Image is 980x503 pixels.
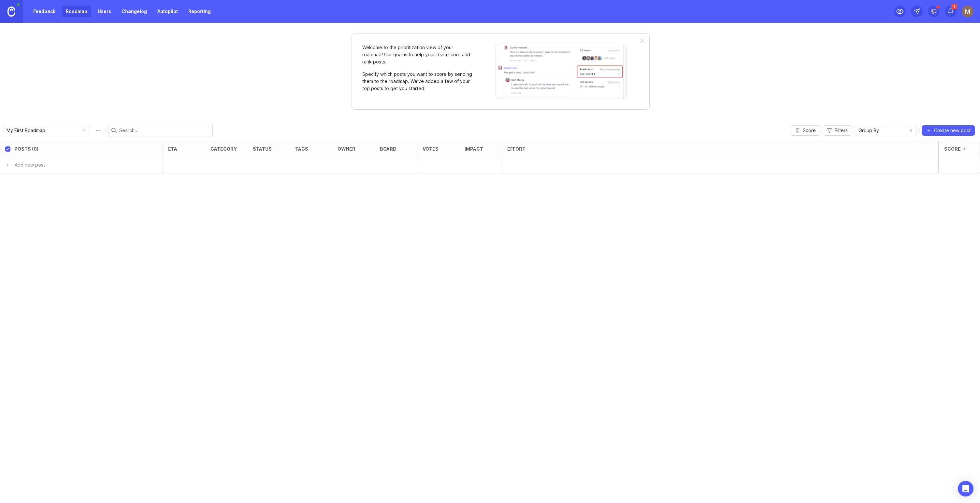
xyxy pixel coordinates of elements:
[362,44,473,65] p: Welcome to the prioritization view of your roadmap! Our goal is to help your team score and rank ...
[338,146,355,151] div: owner
[858,127,879,134] span: Group By
[62,6,91,17] a: Roadmap
[184,6,215,17] a: Reporting
[3,125,90,136] div: toggle menu
[803,127,816,134] span: Score
[79,128,90,133] svg: toggle icon
[29,6,59,17] a: Feedback
[507,146,526,151] div: Effort
[496,44,627,99] img: When viewing a post, you can send it to a roadmap
[362,71,473,92] p: Specify which posts you want to score by sending them to the roadmap. We’ve added a few of your t...
[958,481,973,496] div: Open Intercom Messenger
[15,161,45,169] div: Add new post
[94,6,115,17] a: Users
[465,146,483,151] div: Impact
[855,125,916,136] div: toggle menu
[14,146,38,151] div: Posts (0)
[951,4,957,9] span: 1
[93,125,103,136] button: Roadmap options
[791,125,820,136] button: Score
[944,146,961,151] div: Score
[119,127,210,134] input: Search...
[168,146,177,151] div: eta
[295,146,308,151] div: tags
[962,6,973,17] img: Mauricio André Cinelli
[7,7,15,17] img: Canny Home
[7,127,79,134] input: My First Roadmap
[934,127,971,134] span: Create new post
[423,146,439,151] div: Votes
[823,125,852,136] button: Filters
[922,125,975,136] button: Create new post
[153,6,182,17] a: Autopilot
[253,146,272,151] div: status
[118,6,151,17] a: Changelog
[210,146,237,151] div: category
[380,146,396,151] div: board
[835,127,848,134] span: Filters
[906,128,916,133] svg: toggle icon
